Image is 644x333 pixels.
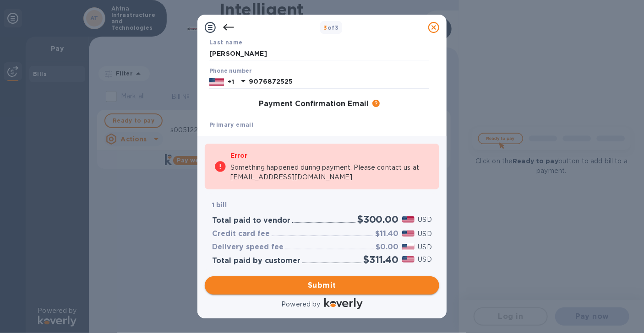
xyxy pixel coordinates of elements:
[259,100,369,108] h3: Payment Confirmation Email
[209,121,253,128] b: Primary email
[418,229,432,239] p: USD
[324,24,327,31] span: 3
[357,214,398,225] h2: $300.00
[324,298,363,309] img: Logo
[209,39,243,46] b: Last name
[418,255,432,264] p: USD
[230,163,430,182] p: Something happened during payment. Please contact us at [EMAIL_ADDRESS][DOMAIN_NAME].
[209,47,429,60] input: Enter your last name
[324,24,339,31] b: of 3
[363,254,398,265] h2: $311.40
[402,216,415,223] img: USD
[376,243,398,252] h3: $0.00
[212,201,227,209] b: 1 bill
[212,230,270,238] h3: Credit card fee
[212,280,432,291] span: Submit
[209,77,224,87] img: US
[230,152,248,159] b: Error
[209,69,251,74] label: Phone number
[281,300,320,309] p: Powered by
[402,244,415,250] img: USD
[402,256,415,263] img: USD
[375,230,398,238] h3: $11.40
[212,243,284,252] h3: Delivery speed fee
[418,242,432,252] p: USD
[418,215,432,225] p: USD
[205,276,439,295] button: Submit
[212,257,300,265] h3: Total paid by customer
[228,77,234,86] p: +1
[249,75,429,89] input: Enter your phone number
[402,231,415,237] img: USD
[212,216,290,225] h3: Total paid to vendor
